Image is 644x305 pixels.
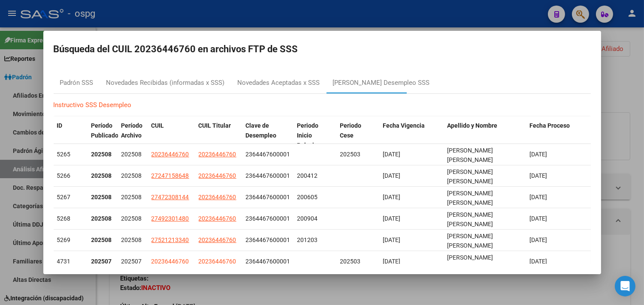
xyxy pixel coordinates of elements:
span: 202503 [340,258,361,265]
span: 2364467600001 [246,258,290,265]
span: 2364467600001 [246,194,290,200]
datatable-header-cell: ID [54,117,88,154]
datatable-header-cell: Periodo Inicio Relacion [294,117,337,154]
span: 5265 [57,151,71,158]
span: ID [57,122,63,129]
span: [DATE] [530,258,547,265]
div: Novedades Aceptadas x SSS [238,78,320,88]
datatable-header-cell: Periodo Cese [337,117,380,154]
div: Open Intercom Messenger [615,276,635,296]
span: 20236446760 [199,215,236,222]
datatable-header-cell: Clave de Desempleo [242,117,294,154]
datatable-header-cell: CUIL [148,117,195,154]
span: 27247158648 [151,172,189,179]
span: 27492301480 [151,215,189,222]
span: Apellido y Nombre [447,122,498,129]
span: [DATE] [530,151,547,158]
span: 200412 [297,172,318,179]
span: 2364467600001 [246,215,290,222]
span: 20236446760 [199,236,236,243]
div: 202507 [121,257,145,266]
span: 2364467600001 [246,151,290,158]
span: 20236446760 [199,258,236,265]
span: 5268 [57,215,71,222]
span: [DATE] [383,151,401,158]
span: [DATE] [530,172,547,179]
span: 20236446760 [199,151,236,158]
div: Novedades Recibidas (informadas x SSS) [106,78,225,88]
span: TORRES JORGE RUBEN [447,147,493,164]
span: 2364467600001 [246,236,290,243]
strong: 202508 [91,151,112,158]
a: Instructivo SSS Desempleo [54,101,132,109]
span: CACERES CELIA MONICA [447,168,493,185]
span: Período Publicado [91,122,119,139]
h2: Búsqueda del CUIL 20236446760 en archivos FTP de SSS [54,41,591,57]
span: [DATE] [383,194,401,200]
span: 20236446760 [199,194,236,200]
span: Fecha Vigencia [383,122,425,129]
span: 200605 [297,194,318,200]
span: Período Archivo [121,122,143,139]
span: [DATE] [383,258,401,265]
span: 202503 [340,151,361,158]
span: 5266 [57,172,71,179]
span: 5269 [57,236,71,243]
span: TORRES JORGE RUBEN [447,254,493,271]
span: TORRES ALEXIA XIOMARA [447,190,493,206]
span: Periodo Inicio Relacion [297,122,321,149]
span: 201203 [297,236,318,243]
span: [DATE] [530,236,547,243]
div: [PERSON_NAME] Desempleo SSS [333,78,430,88]
span: 4731 [57,258,71,265]
strong: 202508 [91,194,112,200]
div: Padrón SSS [60,78,94,88]
div: 202508 [121,150,145,159]
span: 20236446760 [151,258,189,265]
span: 5267 [57,194,71,200]
strong: 202508 [91,236,112,243]
strong: 202508 [91,215,112,222]
span: [DATE] [383,236,401,243]
span: [DATE] [530,194,547,200]
datatable-header-cell: Período Archivo [118,117,148,154]
span: [DATE] [530,215,547,222]
datatable-header-cell: CUIL Titular [195,117,242,154]
span: Clave de Desempleo [246,122,277,139]
div: 202508 [121,235,145,245]
span: Fecha Proceso [530,122,570,129]
div: 202508 [121,192,145,202]
span: 20236446760 [199,172,236,179]
strong: 202507 [91,258,112,265]
span: CUIL [151,122,164,129]
div: 202508 [121,214,145,224]
span: TORRES BRISEIDA ZAIRA [447,211,493,228]
span: 27472308144 [151,194,189,200]
span: Periodo Cese [340,122,362,139]
strong: 202508 [91,172,112,179]
span: 200904 [297,215,318,222]
span: 2364467600001 [246,172,290,179]
span: TORRES MARLENE ITZEL [447,233,493,249]
span: 27521213340 [151,236,189,243]
span: [DATE] [383,215,401,222]
span: 20236446760 [151,151,189,158]
datatable-header-cell: Fecha Vigencia [380,117,444,154]
datatable-header-cell: Apellido y Nombre [444,117,526,154]
datatable-header-cell: Fecha Proceso [526,117,591,154]
div: 202508 [121,171,145,181]
span: CUIL Titular [199,122,231,129]
datatable-header-cell: Período Publicado [88,117,118,154]
span: [DATE] [383,172,401,179]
